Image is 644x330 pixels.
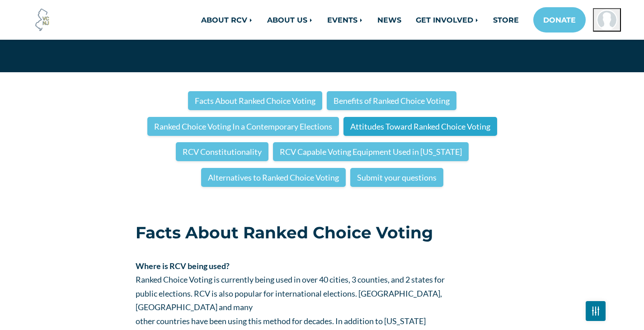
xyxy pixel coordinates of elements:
[343,117,497,136] a: Attitudes Toward Ranked Choice Voting
[370,11,409,29] a: NEWS
[147,117,339,136] a: Ranked Choice Voting In a Contemporary Elections
[136,7,621,33] nav: Main navigation
[533,7,586,33] a: DONATE
[592,309,599,313] img: Fader
[486,11,526,29] a: STORE
[327,91,456,110] a: Benefits of Ranked Choice Voting
[176,142,268,161] a: RCV Constitutionality
[273,142,469,161] a: RCV Capable Voting Equipment Used in [US_STATE]
[136,214,508,251] h2: Facts About Ranked Choice Voting
[188,91,322,110] a: Facts About Ranked Choice Voting
[320,11,370,29] a: EVENTS
[409,11,486,29] a: GET INVOLVED
[201,168,346,187] a: Alternatives to Ranked Choice Voting
[593,8,621,32] button: Open profile menu for Boris Kofman
[136,261,230,271] strong: Where is RCV being used?
[194,11,260,29] a: ABOUT RCV
[350,168,443,187] a: Submit your questions
[260,11,320,29] a: ABOUT US
[597,9,617,30] img: Boris Kofman
[30,8,55,32] img: Voter Choice NJ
